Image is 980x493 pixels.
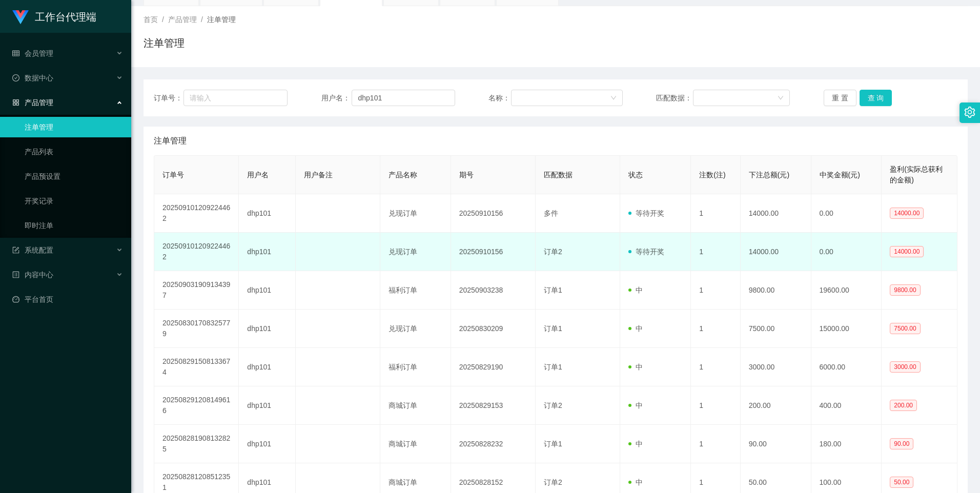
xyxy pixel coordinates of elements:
[890,477,913,488] span: 50.00
[25,117,123,137] a: 注单管理
[35,1,96,33] h1: 工作台代理端
[544,363,562,371] span: 订单1
[628,209,664,217] span: 等待开奖
[824,90,856,106] button: 重 置
[820,171,860,179] span: 中奖金额(元)
[12,50,19,57] i: 图标: table
[154,233,239,271] td: 202509101209224462
[25,191,123,211] a: 开奖记录
[451,194,536,233] td: 20250910156
[154,93,183,104] span: 订单号：
[239,348,295,386] td: dhp101
[691,425,740,463] td: 1
[239,194,295,233] td: dhp101
[162,171,184,179] span: 订单号
[201,15,203,24] span: /
[544,286,562,294] span: 订单1
[691,271,740,310] td: 1
[389,171,417,179] span: 产品名称
[544,440,562,448] span: 订单1
[860,90,892,106] button: 查 询
[890,323,920,334] span: 7500.00
[488,93,511,104] span: 名称：
[12,99,19,106] i: 图标: appstore-o
[12,246,53,254] span: 系统配置
[451,386,536,425] td: 20250829153
[811,271,882,310] td: 19600.00
[25,141,123,162] a: 产品列表
[811,310,882,348] td: 15000.00
[321,93,352,104] span: 用户名：
[144,15,158,24] span: 首页
[628,171,643,179] span: 状态
[451,348,536,386] td: 20250829190
[12,98,53,107] span: 产品管理
[890,361,920,373] span: 3000.00
[162,15,164,24] span: /
[691,194,740,233] td: 1
[741,386,811,425] td: 200.00
[699,171,725,179] span: 注数(注)
[380,386,451,425] td: 商城订单
[12,74,19,81] i: 图标: check-circle-o
[890,284,920,296] span: 9800.00
[628,401,643,409] span: 中
[656,93,693,104] span: 匹配数据：
[25,215,123,236] a: 即时注单
[778,95,784,102] i: 图标: down
[304,171,333,179] span: 用户备注
[451,425,536,463] td: 20250828232
[183,90,288,106] input: 请输入
[451,271,536,310] td: 20250903238
[544,478,562,486] span: 订单2
[628,248,664,256] span: 等待开奖
[628,478,643,486] span: 中
[154,194,239,233] td: 202509101209224462
[168,15,197,24] span: 产品管理
[741,271,811,310] td: 9800.00
[890,400,917,411] span: 200.00
[890,208,924,219] span: 14000.00
[628,324,643,333] span: 中
[544,401,562,409] span: 订单2
[691,386,740,425] td: 1
[154,310,239,348] td: 202508301708325779
[12,271,53,279] span: 内容中心
[610,95,617,102] i: 图标: down
[144,35,185,51] h1: 注单管理
[890,246,924,257] span: 14000.00
[207,15,236,24] span: 注单管理
[628,286,643,294] span: 中
[544,248,562,256] span: 订单2
[380,425,451,463] td: 商城订单
[12,74,53,82] span: 数据中心
[741,310,811,348] td: 7500.00
[811,348,882,386] td: 6000.00
[380,310,451,348] td: 兑现订单
[154,271,239,310] td: 202509031909134397
[154,348,239,386] td: 202508291508133674
[239,386,295,425] td: dhp101
[154,135,187,147] span: 注单管理
[811,194,882,233] td: 0.00
[239,425,295,463] td: dhp101
[12,246,19,254] i: 图标: form
[239,271,295,310] td: dhp101
[890,165,943,184] span: 盈利(实际总获利的金额)
[628,440,643,448] span: 中
[154,425,239,463] td: 202508281908132825
[741,348,811,386] td: 3000.00
[451,233,536,271] td: 20250910156
[544,324,562,333] span: 订单1
[12,271,19,278] i: 图标: profile
[154,386,239,425] td: 202508291208149616
[451,310,536,348] td: 20250830209
[239,310,295,348] td: dhp101
[12,12,96,20] a: 工作台代理端
[352,90,455,106] input: 请输入
[811,425,882,463] td: 180.00
[247,171,269,179] span: 用户名
[239,233,295,271] td: dhp101
[25,166,123,187] a: 产品预设置
[741,233,811,271] td: 14000.00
